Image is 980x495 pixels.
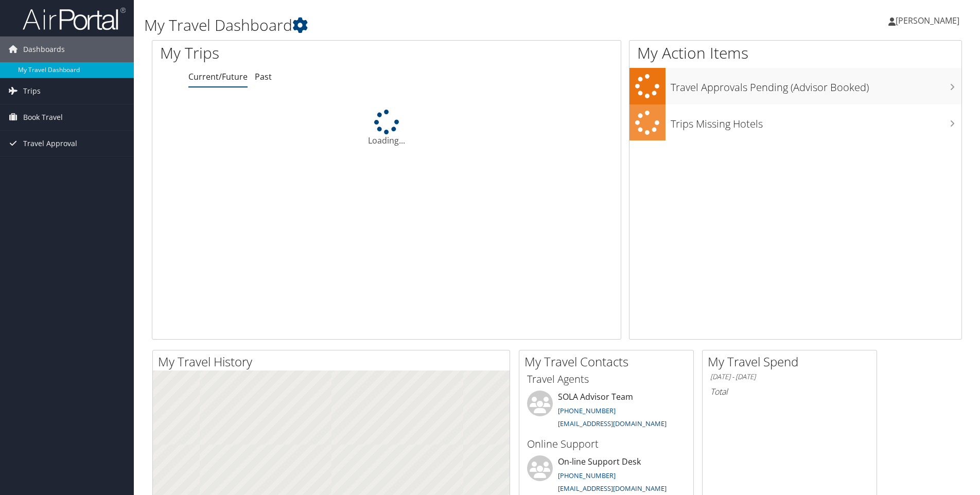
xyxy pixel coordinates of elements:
h6: Total [710,386,869,397]
h6: [DATE] - [DATE] [710,372,869,382]
a: [PHONE_NUMBER] [558,471,616,480]
h3: Trips Missing Hotels [671,112,961,131]
a: Travel Approvals Pending (Advisor Booked) [629,68,961,104]
img: airportal-logo.png [23,7,126,31]
a: Past [255,71,272,82]
h2: My Travel Spend [708,353,877,370]
li: SOLA Advisor Team [522,391,691,433]
a: [EMAIL_ADDRESS][DOMAIN_NAME] [558,419,667,428]
div: Loading... [152,110,621,147]
span: Book Travel [23,104,63,130]
h3: Online Support [527,437,686,451]
span: Travel Approval [23,131,77,156]
span: Trips [23,78,41,104]
a: [PERSON_NAME] [888,5,970,36]
a: Current/Future [188,71,248,82]
h2: My Travel Contacts [524,353,693,370]
h1: My Action Items [629,42,961,64]
h1: My Trips [160,42,418,64]
span: [PERSON_NAME] [896,15,959,26]
a: [PHONE_NUMBER] [558,406,616,415]
h3: Travel Approvals Pending (Advisor Booked) [671,75,961,95]
a: [EMAIL_ADDRESS][DOMAIN_NAME] [558,484,667,493]
h1: My Travel Dashboard [144,14,694,36]
h3: Travel Agents [527,372,686,386]
span: Dashboards [23,37,65,62]
h2: My Travel History [158,353,510,370]
a: Trips Missing Hotels [629,104,961,141]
